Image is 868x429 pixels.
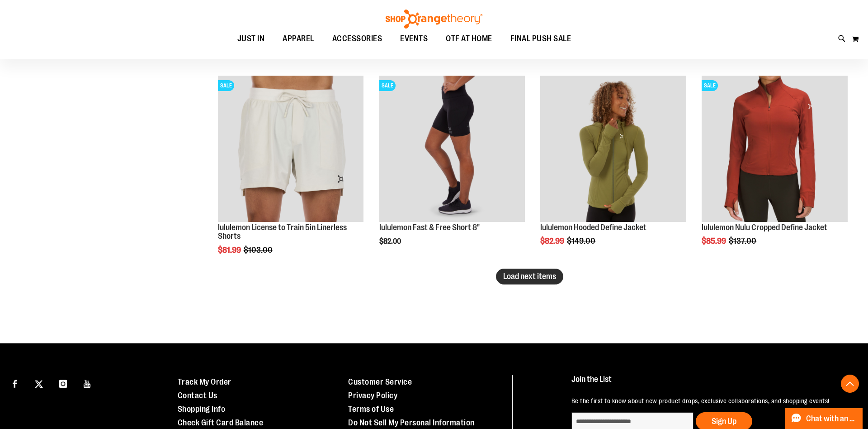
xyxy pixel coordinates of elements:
[218,223,347,241] a: lululemon License to Train 5in Linerless Shorts
[841,375,859,393] button: Back To Top
[31,375,47,391] a: Visit our X page
[437,29,501,49] a: OTF AT HOME
[283,29,314,49] span: APPAREL
[244,246,274,255] span: $103.00
[446,29,492,49] span: OTF AT HOME
[218,80,234,91] span: SALE
[384,10,484,29] img: Shop Orangetheory
[379,76,525,223] a: Product image for lululemon Fast & Free Short 8"SALE
[391,29,437,49] a: EVENTS
[35,380,43,388] img: Twitter
[496,269,563,284] button: Load next items
[540,76,686,222] img: Product image for lululemon Hooded Define Jacket
[540,76,686,223] a: Product image for lululemon Hooded Define Jacket
[702,76,848,222] img: Product image for lululemon Nulu Cropped Define Jacket
[379,223,480,232] a: lululemon Fast & Free Short 8"
[702,223,827,232] a: lululemon Nulu Cropped Define Jacket
[274,29,323,49] a: APPAREL
[503,272,556,281] span: Load next items
[567,236,597,246] span: $149.00
[55,375,71,391] a: Visit our Instagram page
[571,375,847,392] h4: Join the List
[178,391,217,400] a: Contact Us
[218,76,364,222] img: lululemon License to Train 5in Linerless Shorts
[400,29,428,49] span: EVENTS
[540,223,646,232] a: lululemon Hooded Define Jacket
[7,375,23,391] a: Visit our Facebook page
[237,29,265,49] span: JUST IN
[348,418,475,427] a: Do Not Sell My Personal Information
[375,71,530,269] div: product
[510,29,571,49] span: FINAL PUSH SALE
[348,405,394,414] a: Terms of Use
[702,76,848,223] a: Product image for lululemon Nulu Cropped Define JacketSALE
[213,71,368,278] div: product
[806,415,857,423] span: Chat with an Expert
[536,71,691,269] div: product
[218,246,242,255] span: $81.99
[178,405,226,414] a: Shopping Info
[712,417,736,426] span: Sign Up
[697,71,852,269] div: product
[332,29,382,49] span: ACCESSORIES
[348,377,412,386] a: Customer Service
[729,236,758,246] span: $137.00
[323,29,392,49] a: ACCESSORIES
[348,391,397,400] a: Privacy Policy
[785,408,863,429] button: Chat with an Expert
[540,236,566,246] span: $82.99
[379,237,402,246] span: $82.00
[228,29,274,49] a: JUST IN
[501,29,580,49] a: FINAL PUSH SALE
[178,418,264,427] a: Check Gift Card Balance
[178,377,231,386] a: Track My Order
[379,76,525,222] img: Product image for lululemon Fast & Free Short 8"
[218,76,364,223] a: lululemon License to Train 5in Linerless ShortsSALE
[702,80,718,91] span: SALE
[702,236,727,246] span: $85.99
[80,375,95,391] a: Visit our Youtube page
[571,396,847,405] p: Be the first to know about new product drops, exclusive collaborations, and shopping events!
[379,80,396,91] span: SALE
